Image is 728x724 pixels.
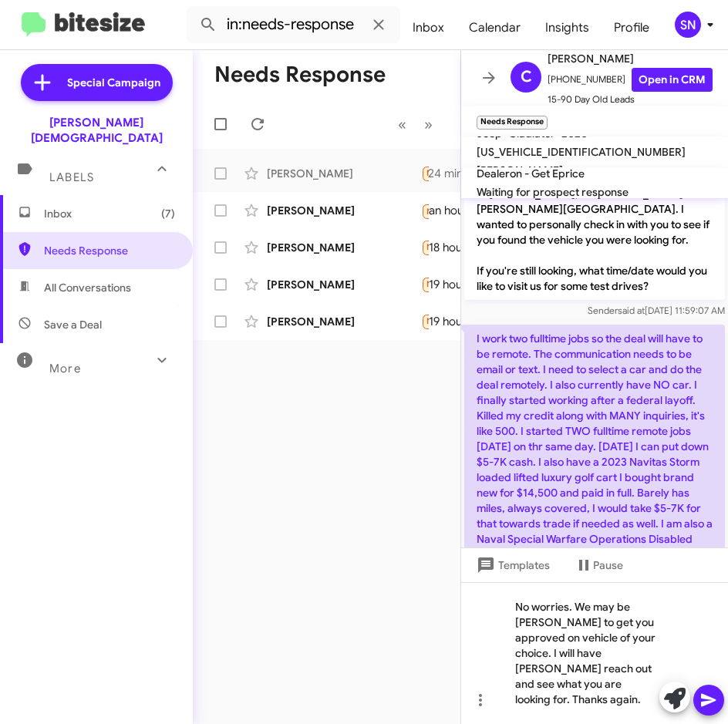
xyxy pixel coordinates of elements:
[464,325,725,599] p: I work two fulltime jobs so the deal will have to be remote. The communication needs to be email ...
[400,5,457,50] a: Inbox
[67,75,160,90] span: Special Campaign
[429,240,509,255] div: 18 hours ago
[161,206,175,221] span: (7)
[267,240,421,255] div: [PERSON_NAME]
[548,92,713,107] span: 15-90 Day Old Leads
[426,207,492,217] span: Needs Response
[632,68,713,92] a: Open in CRM
[562,551,635,579] button: Pause
[424,115,433,134] span: »
[675,12,701,38] div: SN
[421,200,429,220] div: Inbound Call
[267,166,421,181] div: [PERSON_NAME]
[389,109,416,140] button: Previous
[421,275,429,293] div: Me dejaron sentado como un idiota esperando, voy a buscar otras opciones
[461,582,728,724] div: No worries. We may be [PERSON_NAME] to get you approved on vehicle of your choice. I will have [P...
[44,317,102,332] span: Save a Deal
[21,64,173,101] a: Special Campaign
[426,168,492,178] span: Needs Response
[618,305,645,316] span: said at
[214,62,386,87] h1: Needs Response
[267,277,421,292] div: [PERSON_NAME]
[461,551,562,579] button: Templates
[429,277,509,292] div: 19 hours ago
[548,49,713,68] span: [PERSON_NAME]
[426,316,492,326] span: Needs Response
[477,163,563,177] span: [PERSON_NAME]
[398,115,406,134] span: «
[429,203,504,218] div: an hour ago
[477,145,686,159] span: [US_VEHICLE_IDENTIFICATION_NUMBER]
[426,242,492,252] span: Needs Response
[602,5,662,50] a: Profile
[421,312,429,330] div: Thanks
[426,279,492,289] span: Needs Response
[421,238,429,256] div: f sososo
[477,185,629,199] span: Waiting for prospect response
[464,180,725,300] p: Hi [PERSON_NAME], it's [PERSON_NAME] at [PERSON_NAME][GEOGRAPHIC_DATA]. I wanted to personally ch...
[474,551,550,579] span: Templates
[44,206,175,221] span: Inbox
[44,243,175,258] span: Needs Response
[267,314,421,329] div: [PERSON_NAME]
[548,68,713,92] span: [PHONE_NUMBER]
[49,362,81,375] span: More
[429,166,521,181] div: 24 minutes ago
[521,65,532,89] span: C
[389,109,442,140] nav: Page navigation example
[49,170,94,184] span: Labels
[44,280,131,295] span: All Conversations
[477,167,585,180] span: Dealeron - Get Eprice
[477,116,548,130] small: Needs Response
[429,314,509,329] div: 19 hours ago
[588,305,725,316] span: Sender [DATE] 11:59:07 AM
[267,203,421,218] div: [PERSON_NAME]
[415,109,442,140] button: Next
[533,5,602,50] a: Insights
[457,5,533,50] a: Calendar
[421,164,429,182] div: I work two fulltime jobs so the deal will have to be remote. The communication needs to be email ...
[187,6,400,43] input: Search
[662,12,711,38] button: SN
[593,551,623,579] span: Pause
